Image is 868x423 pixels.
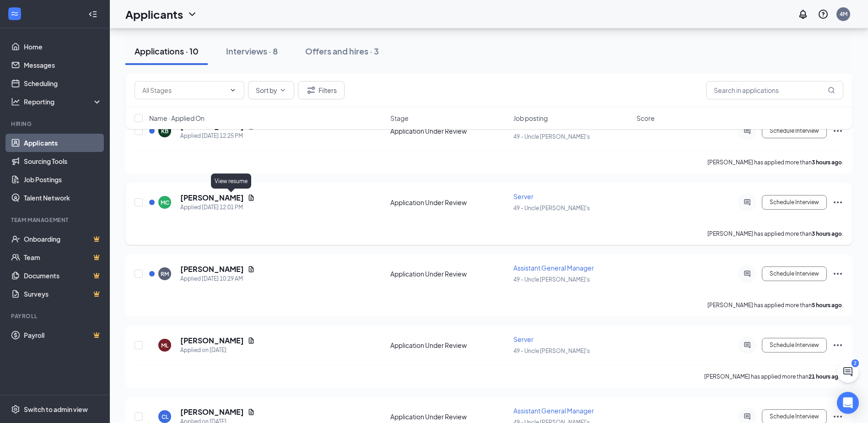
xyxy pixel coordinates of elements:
[24,189,102,207] a: Talent Network
[88,10,97,19] svg: Collapse
[390,341,508,350] div: Application Under Review
[24,230,102,248] a: OnboardingCrown
[142,85,226,95] input: All Stages
[513,347,590,354] span: 49 - Uncle [PERSON_NAME]'s
[852,359,859,367] div: 2
[704,373,843,380] p: [PERSON_NAME] has applied more than .
[24,152,102,170] a: Sourcing Tools
[798,9,809,20] svg: Notifications
[742,199,753,206] svg: ActiveChat
[390,412,508,421] div: Application Under Review
[812,230,842,237] b: 3 hours ago
[248,194,255,201] svg: Document
[161,342,168,349] div: ML
[305,45,379,57] div: Offers and hires · 3
[256,87,277,93] span: Sort by
[180,407,244,417] h5: [PERSON_NAME]
[513,205,590,211] span: 49 - Uncle [PERSON_NAME]'s
[180,274,255,283] div: Applied [DATE] 10:29 AM
[248,266,255,273] svg: Document
[24,97,102,106] div: Reporting
[837,392,859,414] div: Open Intercom Messenger
[11,120,100,128] div: Hiring
[513,407,594,415] span: Assistant General Manager
[707,230,843,238] p: [PERSON_NAME] has applied more than .
[180,203,255,212] div: Applied [DATE] 12:01 PM
[11,312,100,320] div: Payroll
[226,45,278,57] div: Interviews · 8
[11,405,20,414] svg: Settings
[812,159,842,166] b: 3 hours ago
[24,56,102,74] a: Messages
[211,174,251,189] div: View resume
[248,81,294,99] button: Sort byChevronDown
[742,342,753,349] svg: ActiveChat
[818,9,829,20] svg: QuestionInfo
[390,198,508,207] div: Application Under Review
[513,114,548,123] span: Job posting
[10,9,19,18] svg: WorkstreamLogo
[24,134,102,152] a: Applicants
[513,192,534,201] span: Server
[180,346,255,355] div: Applied on [DATE]
[832,411,843,422] svg: Ellipses
[832,340,843,351] svg: Ellipses
[306,85,317,96] svg: Filter
[24,38,102,56] a: Home
[24,285,102,303] a: SurveysCrown
[180,336,244,346] h5: [PERSON_NAME]
[842,366,853,377] svg: ChatActive
[837,361,859,383] button: ChatActive
[742,413,753,420] svg: ActiveChat
[828,87,835,94] svg: MagnifyingGlass
[135,45,199,57] div: Applications · 10
[390,114,409,123] span: Stage
[513,335,534,343] span: Server
[125,6,183,22] h1: Applicants
[513,264,594,272] span: Assistant General Manager
[390,269,508,278] div: Application Under Review
[706,81,843,99] input: Search in applications
[762,338,827,352] button: Schedule Interview
[248,337,255,344] svg: Document
[762,195,827,210] button: Schedule Interview
[742,270,753,277] svg: ActiveChat
[180,193,244,203] h5: [PERSON_NAME]
[636,114,655,123] span: Score
[809,373,842,380] b: 21 hours ago
[279,87,286,94] svg: ChevronDown
[24,170,102,189] a: Job Postings
[11,97,20,106] svg: Analysis
[24,74,102,92] a: Scheduling
[24,248,102,266] a: TeamCrown
[162,413,168,421] div: CL
[187,9,198,20] svg: ChevronDown
[762,266,827,281] button: Schedule Interview
[248,408,255,416] svg: Document
[149,114,205,123] span: Name · Applied On
[161,199,169,206] div: MC
[840,10,847,18] div: 4M
[24,266,102,285] a: DocumentsCrown
[11,216,100,224] div: Team Management
[24,405,88,414] div: Switch to admin view
[298,81,345,99] button: Filter Filters
[707,158,843,166] p: [PERSON_NAME] has applied more than .
[707,301,843,309] p: [PERSON_NAME] has applied more than .
[180,264,244,274] h5: [PERSON_NAME]
[832,268,843,279] svg: Ellipses
[513,276,590,283] span: 49 - Uncle [PERSON_NAME]'s
[229,87,237,94] svg: ChevronDown
[832,197,843,208] svg: Ellipses
[161,270,169,278] div: RM
[24,326,102,344] a: PayrollCrown
[812,302,842,309] b: 5 hours ago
